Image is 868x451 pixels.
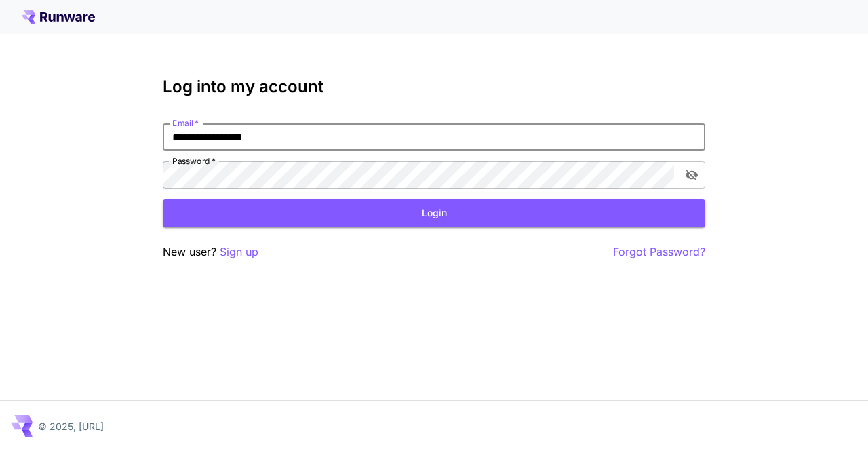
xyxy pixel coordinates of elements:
[38,419,104,433] p: © 2025, [URL]
[220,243,258,260] button: Sign up
[679,163,704,187] button: toggle password visibility
[163,199,705,227] button: Login
[172,155,216,167] label: Password
[613,243,705,260] button: Forgot Password?
[163,77,705,96] h3: Log into my account
[172,117,199,129] label: Email
[163,243,258,260] p: New user?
